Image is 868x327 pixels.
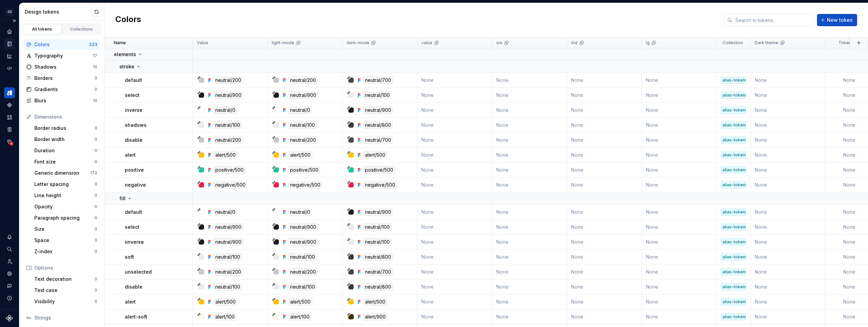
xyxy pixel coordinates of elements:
div: neutral/900 [288,238,318,246]
div: alert/900 [363,313,387,321]
td: None [417,118,492,133]
span: New token [827,17,853,23]
div: 0 [95,249,97,254]
a: Border width0 [32,134,100,145]
div: neutral/200 [214,136,243,144]
p: disable [125,283,143,290]
p: soft [125,254,134,260]
td: None [417,73,492,88]
p: dark-mode [347,40,369,46]
a: Blurs10 [23,95,100,106]
a: Text case0 [32,285,100,296]
td: None [417,309,492,324]
td: None [492,235,567,249]
a: Border radius0 [32,123,100,134]
td: None [642,103,717,118]
td: None [567,177,642,192]
td: None [567,279,642,294]
td: None [492,177,567,192]
td: None [642,294,717,309]
div: Duration [34,147,95,154]
div: Components [4,100,15,110]
td: None [567,88,642,103]
div: Space [34,237,95,244]
div: alias-tokens-colors [721,283,746,290]
a: Typography17 [23,50,100,61]
td: None [567,235,642,249]
p: alert-soft [125,313,147,320]
div: 0 [95,288,97,293]
p: lg [646,40,650,46]
p: Name [114,40,126,46]
div: neutral/900 [363,106,393,114]
a: Generic dimension172 [32,168,100,178]
div: Letter spacing [34,181,95,188]
div: neutral/100 [288,121,317,129]
td: None [567,294,642,309]
td: None [642,264,717,279]
a: Home [4,26,15,37]
p: fill [119,195,126,202]
div: Storybook stories [4,124,15,135]
a: Data sources [4,136,15,147]
div: 17 [93,53,97,58]
div: alias-tokens-colors [721,167,746,173]
td: None [492,103,567,118]
a: Design tokens [4,87,15,98]
div: neutral/700 [363,268,393,276]
td: None [751,103,825,118]
td: None [642,133,717,148]
a: Visibility0 [32,296,100,307]
div: Generic dimension [34,170,90,176]
td: None [751,177,825,192]
td: None [642,205,717,220]
td: None [417,235,492,249]
td: None [492,279,567,294]
div: Design tokens [25,8,92,15]
td: None [642,177,717,192]
div: neutral/100 [363,238,391,246]
div: Paragraph spacing [34,214,95,221]
td: None [492,73,567,88]
div: Text decoration [34,276,95,282]
div: Collections [65,27,99,32]
button: GC [1,4,18,19]
div: neutral/700 [363,76,393,84]
div: All tokens [25,27,59,32]
div: Dimensions [34,114,97,120]
div: Size [34,226,95,233]
p: select [125,92,139,99]
p: negative [125,182,146,188]
div: neutral/800 [363,253,393,261]
a: Line height0 [32,190,100,201]
td: None [417,148,492,162]
td: None [417,177,492,192]
div: 0 [95,75,97,81]
td: None [492,249,567,264]
div: neutral/900 [214,223,243,231]
td: None [492,88,567,103]
div: positive/500 [214,166,245,174]
p: alert [125,152,136,158]
td: None [417,294,492,309]
div: neutral/0 [288,208,312,216]
td: None [751,73,825,88]
div: Font size [34,158,95,165]
div: Blurs [34,97,93,104]
a: Paragraph spacing0 [32,212,100,223]
div: neutral/900 [363,208,393,216]
p: light-mode [272,40,294,46]
a: Documentation [4,38,15,49]
div: neutral/200 [214,76,243,84]
td: None [751,220,825,235]
td: None [751,133,825,148]
p: select [125,224,139,230]
div: alert/500 [363,151,387,159]
div: Search ⌘K [4,244,15,255]
div: neutral/900 [214,238,243,246]
div: alert/500 [288,151,312,159]
p: positive [125,167,144,173]
p: stroke [119,63,134,70]
div: Notifications [4,231,15,242]
td: None [417,205,492,220]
